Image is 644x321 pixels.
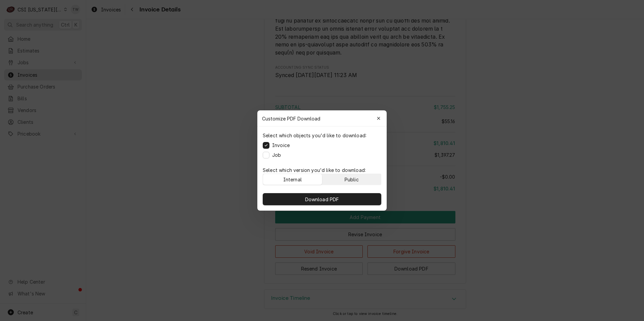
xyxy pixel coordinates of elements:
[283,176,302,183] div: Internal
[263,167,381,174] p: Select which version you'd like to download:
[257,110,387,127] div: Customize PDF Download
[272,142,290,149] label: Invoice
[263,193,381,205] button: Download PDF
[272,151,281,158] label: Job
[345,176,359,183] div: Public
[304,196,341,203] span: Download PDF
[263,132,366,139] p: Select which objects you'd like to download:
